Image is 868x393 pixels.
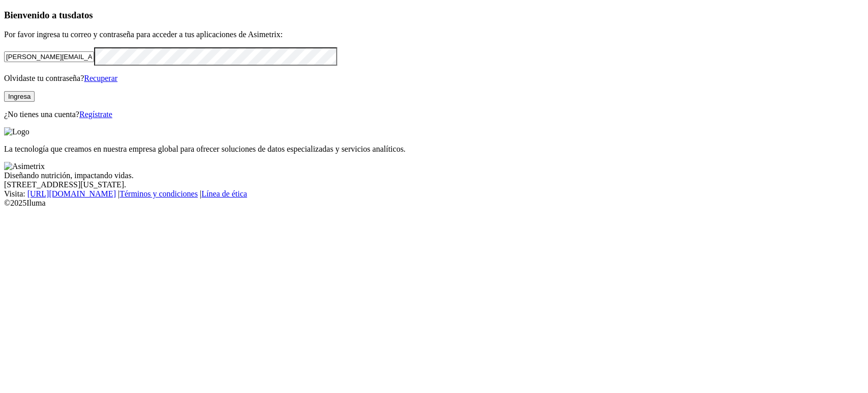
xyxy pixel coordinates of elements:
[201,189,247,198] a: Línea de ética
[84,74,117,82] a: Recuperar
[4,10,864,21] h3: Bienvenido a tus
[79,110,112,119] a: Regístrate
[4,91,35,102] button: Ingresa
[4,180,864,189] div: [STREET_ADDRESS][US_STATE].
[27,189,116,198] a: [URL][DOMAIN_NAME]
[119,189,198,198] a: Términos y condiciones
[4,127,29,136] img: Logo
[4,189,864,199] div: Visita : | |
[4,162,45,171] img: Asimetrix
[4,110,864,119] p: ¿No tienes una cuenta?
[4,30,864,39] p: Por favor ingresa tu correo y contraseña para acceder a tus aplicaciones de Asimetrix:
[4,171,864,180] div: Diseñando nutrición, impactando vidas.
[4,199,864,208] div: © 2025 Iluma
[4,145,864,154] p: La tecnología que creamos en nuestra empresa global para ofrecer soluciones de datos especializad...
[4,74,864,83] p: Olvidaste tu contraseña?
[4,51,94,62] input: Tu correo
[71,10,93,20] span: datos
